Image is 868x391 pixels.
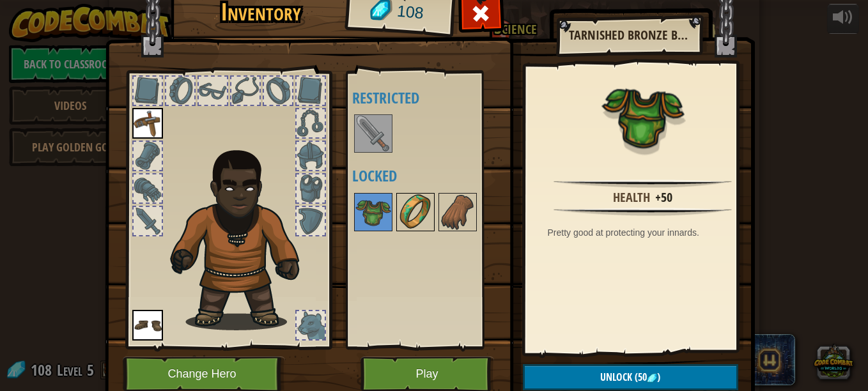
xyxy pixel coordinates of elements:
img: portrait.png [601,75,685,158]
img: portrait.png [355,116,391,151]
span: (50 [632,370,647,384]
h4: Restricted [352,89,513,106]
h2: Tarnished Bronze Breastplate [569,28,689,42]
img: gem.png [647,373,657,383]
img: portrait.png [440,194,476,230]
span: ) [657,370,660,384]
img: portrait.png [132,108,163,139]
span: Unlock [600,370,632,384]
div: Pretty good at protecting your innards. [548,226,745,239]
img: portrait.png [398,194,433,230]
div: Health [613,188,650,207]
img: hr.png [554,180,731,188]
img: hr.png [554,208,731,216]
div: +50 [655,188,672,207]
img: portrait.png [132,310,163,341]
img: Gordon_Stalwart_Hair.png [164,143,322,330]
img: portrait.png [355,194,391,230]
button: Unlock(50) [523,364,738,390]
h4: Locked [352,167,513,184]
